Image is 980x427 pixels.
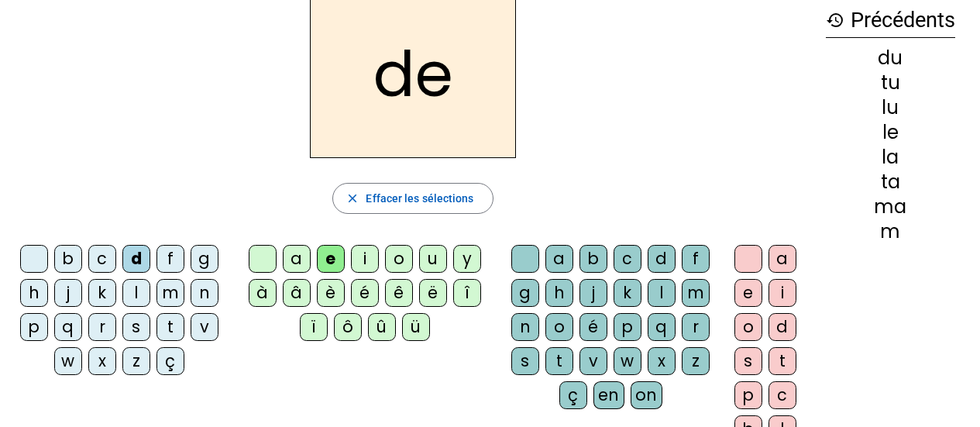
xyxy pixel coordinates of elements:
div: n [511,313,539,341]
div: b [54,245,82,273]
div: z [682,347,710,375]
div: p [614,313,641,341]
div: r [682,313,710,341]
div: v [191,313,218,341]
div: i [769,279,796,307]
div: x [648,347,676,375]
div: f [156,245,184,273]
div: ç [156,347,184,375]
div: t [545,347,573,375]
div: m [156,279,184,307]
div: e [317,245,345,273]
div: ta [826,173,955,191]
div: ç [559,381,587,409]
div: a [283,245,311,273]
div: d [648,245,676,273]
div: l [648,279,676,307]
div: ô [334,313,362,341]
h3: Précédents [826,3,955,38]
div: p [20,313,48,341]
div: s [122,313,150,341]
div: e [734,279,762,307]
div: k [614,279,641,307]
div: m [826,222,955,241]
div: é [579,313,607,341]
div: g [511,279,539,307]
div: â [283,279,311,307]
div: ma [826,198,955,216]
div: è [317,279,345,307]
div: a [769,245,796,273]
div: c [614,245,641,273]
div: u [419,245,447,273]
div: a [545,245,573,273]
div: c [88,245,116,273]
div: é [351,279,379,307]
div: du [826,49,955,67]
div: v [579,347,607,375]
div: h [545,279,573,307]
div: m [682,279,710,307]
div: tu [826,74,955,92]
div: r [88,313,116,341]
div: l [122,279,150,307]
div: j [54,279,82,307]
div: q [54,313,82,341]
div: on [631,381,662,409]
div: k [88,279,116,307]
div: s [511,347,539,375]
mat-icon: history [826,11,844,29]
div: q [648,313,676,341]
div: y [453,245,481,273]
div: f [682,245,710,273]
div: o [545,313,573,341]
button: Effacer les sélections [332,183,493,214]
div: la [826,148,955,167]
div: c [769,381,796,409]
div: t [769,347,796,375]
span: Effacer les sélections [366,189,473,208]
div: o [734,313,762,341]
div: i [351,245,379,273]
div: b [579,245,607,273]
div: o [385,245,413,273]
div: j [579,279,607,307]
div: lu [826,98,955,117]
div: en [593,381,624,409]
div: w [614,347,641,375]
div: z [122,347,150,375]
div: à [249,279,277,307]
mat-icon: close [346,191,359,205]
div: ë [419,279,447,307]
div: ï [300,313,328,341]
div: î [453,279,481,307]
div: d [769,313,796,341]
div: n [191,279,218,307]
div: û [368,313,396,341]
div: le [826,123,955,142]
div: h [20,279,48,307]
div: s [734,347,762,375]
div: ê [385,279,413,307]
div: p [734,381,762,409]
div: t [156,313,184,341]
div: x [88,347,116,375]
div: d [122,245,150,273]
div: ü [402,313,430,341]
div: g [191,245,218,273]
div: w [54,347,82,375]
